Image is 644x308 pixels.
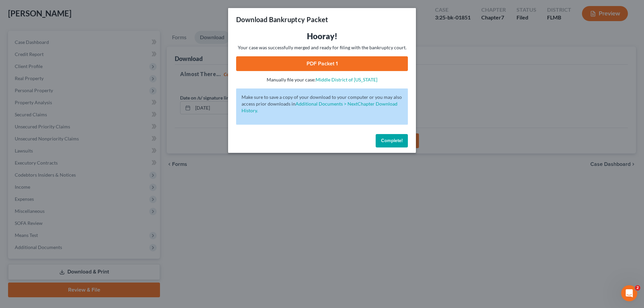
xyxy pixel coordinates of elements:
[316,77,377,82] a: Middle District of [US_STATE]
[621,285,637,301] iframe: Intercom live chat
[236,76,408,83] p: Manually file your case:
[241,94,402,114] p: Make sure to save a copy of your download to your computer or you may also access prior downloads in
[236,56,408,71] a: PDF Packet 1
[376,134,408,147] button: Complete!
[236,44,408,51] p: Your case was successfully merged and ready for filing with the bankruptcy court.
[381,138,402,143] span: Complete!
[241,101,397,113] a: Additional Documents > NextChapter Download History.
[635,285,640,291] span: 2
[236,15,328,24] h3: Download Bankruptcy Packet
[236,31,408,42] h3: Hooray!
